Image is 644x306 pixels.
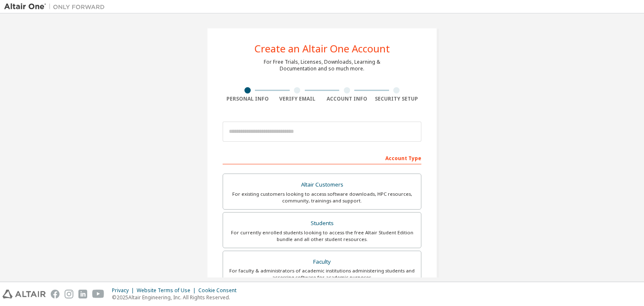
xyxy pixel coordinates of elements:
div: For faculty & administrators of academic institutions administering students and accessing softwa... [228,267,416,281]
div: Cookie Consent [198,287,241,294]
img: instagram.svg [65,290,73,298]
div: Security Setup [372,96,422,102]
div: Account Type [223,151,421,164]
div: Account Info [322,96,372,102]
div: Altair Customers [228,179,416,191]
div: Faculty [228,256,416,268]
img: linkedin.svg [78,290,87,298]
div: Create an Altair One Account [254,44,390,54]
div: For currently enrolled students looking to access the free Altair Student Edition bundle and all ... [228,229,416,243]
div: Verify Email [273,96,322,102]
img: altair_logo.svg [3,290,46,298]
div: Privacy [112,287,137,294]
div: Students [228,218,416,229]
div: Website Terms of Use [137,287,198,294]
img: youtube.svg [92,290,104,298]
p: © 2025 Altair Engineering, Inc. All Rights Reserved. [112,294,241,301]
div: Personal Info [223,96,273,102]
div: For existing customers looking to access software downloads, HPC resources, community, trainings ... [228,191,416,204]
img: Altair One [4,3,109,11]
div: For Free Trials, Licenses, Downloads, Learning & Documentation and so much more. [264,59,380,72]
img: facebook.svg [51,290,60,298]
